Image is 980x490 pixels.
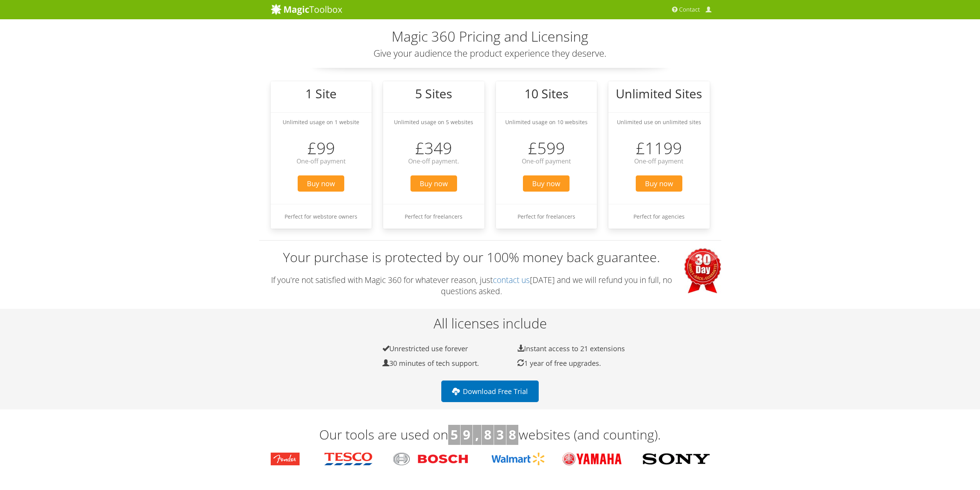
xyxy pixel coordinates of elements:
[493,274,530,285] a: contact us
[616,85,702,102] big: Unlimited Sites
[365,359,500,368] li: 30 minutes of tech support.
[684,248,721,293] img: 30 days money-back guarantee
[500,359,635,368] li: 1 year of free upgrades.
[271,139,372,157] h3: £99
[634,157,683,165] span: One-off payment
[522,157,571,165] span: One-off payment
[259,248,721,267] h3: Your purchase is protected by our 100% money back guarantee.
[636,175,682,192] span: Buy now
[608,204,710,229] li: Perfect for agencies
[383,204,484,229] li: Perfect for freelancers
[451,426,458,443] b: 5
[383,139,484,157] h3: £349
[259,274,721,297] p: If you're not satisfied with Magic 360 for whatever reason, just [DATE] and we will refund you in...
[523,175,570,192] span: Buy now
[297,157,346,165] span: One-off payment
[259,316,721,331] h2: All licenses include
[441,381,539,402] a: Download Free Trial
[265,425,715,445] h3: Our tools are used on websites (and counting).
[271,453,710,465] img: magictoolbox-customers.png
[496,139,597,157] h3: £599
[484,426,491,443] b: 8
[305,85,337,102] big: 1 Site
[410,175,457,192] span: Buy now
[463,426,470,443] b: 9
[496,204,597,229] li: Perfect for freelancers
[496,112,597,131] li: Unlimited usage on 10 websites
[365,344,500,353] li: Unrestricted use forever
[500,344,635,353] li: Instant access to 21 extensions
[679,6,700,13] span: Contact
[415,85,452,102] big: 5 Sites
[509,426,516,443] b: 8
[271,48,710,58] h3: Give your audience the product experience they deserve.
[271,3,342,15] img: MagicToolbox.com - Image tools for your website
[271,29,710,44] h2: Magic 360 Pricing and Licensing
[608,139,710,157] h3: £1199
[383,112,484,131] li: Unlimited usage on 5 websites
[496,426,504,443] b: 3
[408,157,459,165] span: One-off payment.
[271,204,372,229] li: Perfect for webstore owners
[524,85,568,102] big: 10 Sites
[608,112,710,131] li: Unlimited use on unlimited sites
[475,426,479,443] b: ,
[271,112,372,131] li: Unlimited usage on 1 website
[298,175,344,192] span: Buy now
